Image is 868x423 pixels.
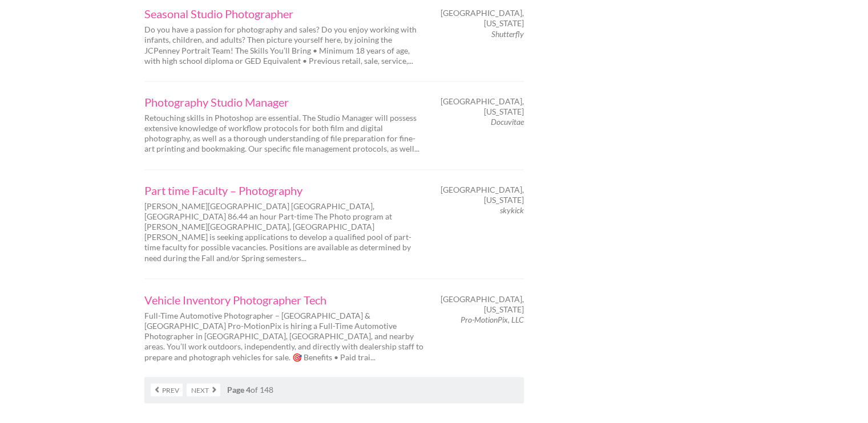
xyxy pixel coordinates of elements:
p: [PERSON_NAME][GEOGRAPHIC_DATA] [GEOGRAPHIC_DATA], [GEOGRAPHIC_DATA] 86.44 an hour Part-time The P... [144,201,424,263]
p: Full-Time Automotive Photographer – [GEOGRAPHIC_DATA] & [GEOGRAPHIC_DATA] Pro-MotionPix is hiring... [144,310,424,362]
span: [GEOGRAPHIC_DATA], [US_STATE] [441,294,524,314]
a: Part time Faculty – Photography [144,185,424,196]
em: skykick [500,205,524,215]
p: Do you have a passion for photography and sales? Do you enjoy working with infants, children, and... [144,25,424,66]
em: Shutterfly [491,29,524,39]
a: Prev [151,383,183,396]
a: Vehicle Inventory Photographer Tech [144,294,424,305]
nav: of 148 [144,377,524,403]
span: [GEOGRAPHIC_DATA], [US_STATE] [441,185,524,205]
a: Seasonal Studio Photographer [144,8,424,19]
a: Next [187,383,220,396]
a: Photography Studio Manager [144,96,424,108]
p: Retouching skills in Photoshop are essential. The Studio Manager will possess extensive knowledge... [144,113,424,154]
em: Docuvitae [491,117,524,127]
span: [GEOGRAPHIC_DATA], [US_STATE] [441,8,524,29]
em: Pro-MotionPix, LLC [461,314,524,324]
strong: Page 4 [227,384,251,394]
span: [GEOGRAPHIC_DATA], [US_STATE] [441,96,524,117]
